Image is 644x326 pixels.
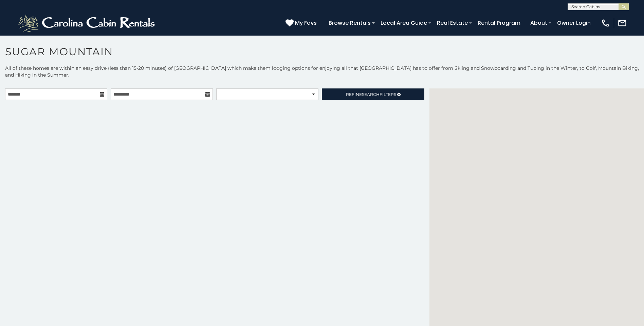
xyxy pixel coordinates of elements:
img: mail-regular-white.png [618,18,627,28]
a: Owner Login [554,17,594,29]
img: White-1-2.png [17,13,158,33]
a: Local Area Guide [377,17,430,29]
span: Refine Filters [346,92,396,97]
a: Rental Program [474,17,524,29]
a: RefineSearchFilters [322,88,424,100]
img: phone-regular-white.png [601,18,610,28]
a: Real Estate [434,17,471,29]
span: Search [362,92,380,97]
a: Browse Rentals [325,17,374,29]
a: About [527,17,551,29]
a: My Favs [286,19,318,27]
span: My Favs [295,19,317,27]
